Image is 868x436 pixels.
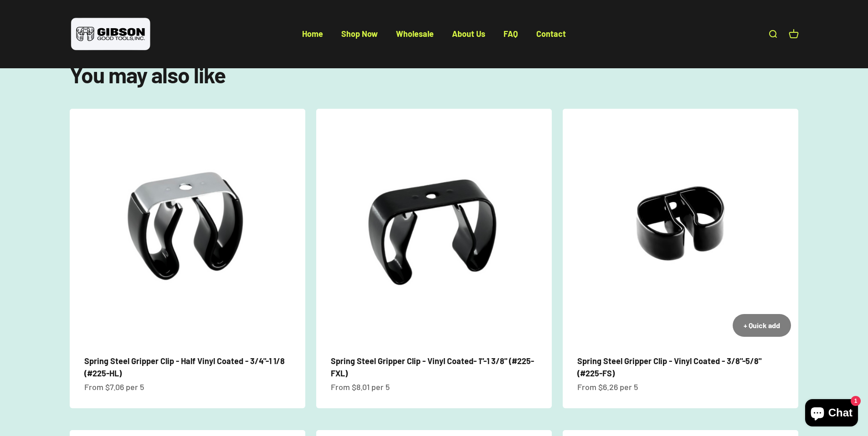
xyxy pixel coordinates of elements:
div: + Quick add [744,319,780,331]
inbox-online-store-chat: Shopify online store chat [802,399,861,429]
a: About Us [452,29,485,39]
a: FAQ [503,29,518,39]
a: Spring Steel Gripper Clip - Vinyl Coated - 3/8"-5/8" (#225-FS) [577,356,761,378]
a: Spring Steel Gripper Clip - Half Vinyl Coated - 3/4"-1 1/8 (#225-HL) [84,356,285,378]
sale-price: From $8.01 per 5 [331,380,390,394]
a: Wholesale [396,29,434,39]
sale-price: From $6.26 per 5 [577,380,638,394]
split-lines: You may also like [70,61,226,88]
a: Spring Steel Gripper Clip - Vinyl Coated- 1"-1 3/8" (#225-FXL) [331,356,534,378]
img: close up of a spring steel gripper clip, tool clip, durable, secure holding, Excellent corrosion ... [563,109,798,344]
a: Shop Now [341,29,378,39]
a: Home [302,29,323,39]
a: Contact [536,29,566,39]
sale-price: From $7.06 per 5 [84,380,144,394]
button: + Quick add [733,314,791,337]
